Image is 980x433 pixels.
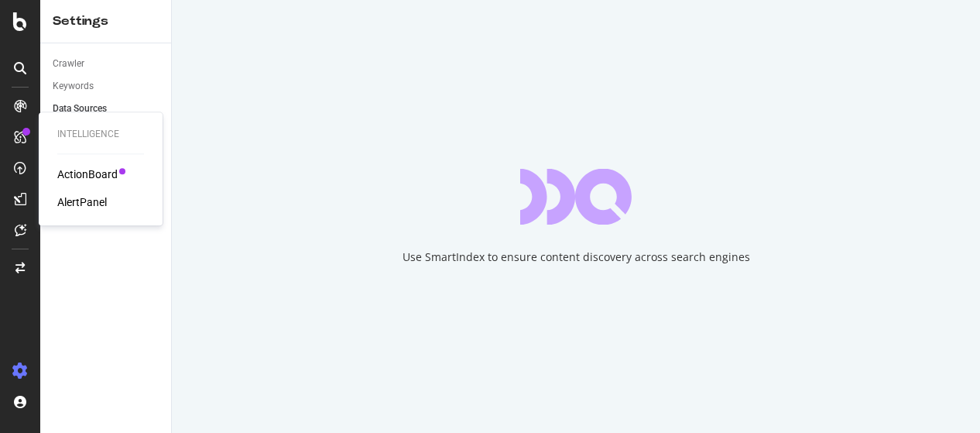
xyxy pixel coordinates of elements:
[53,78,94,95] div: Keywords
[57,167,118,182] a: ActionBoard
[53,101,160,117] a: Data Sources
[53,56,84,72] div: Crawler
[403,249,750,265] div: Use SmartIndex to ensure content discovery across search engines
[53,78,160,95] a: Keywords
[53,12,159,30] div: Settings
[57,194,107,210] a: AlertPanel
[53,101,107,117] div: Data Sources
[57,128,144,141] div: Intelligence
[53,56,160,72] a: Crawler
[520,169,632,225] div: animation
